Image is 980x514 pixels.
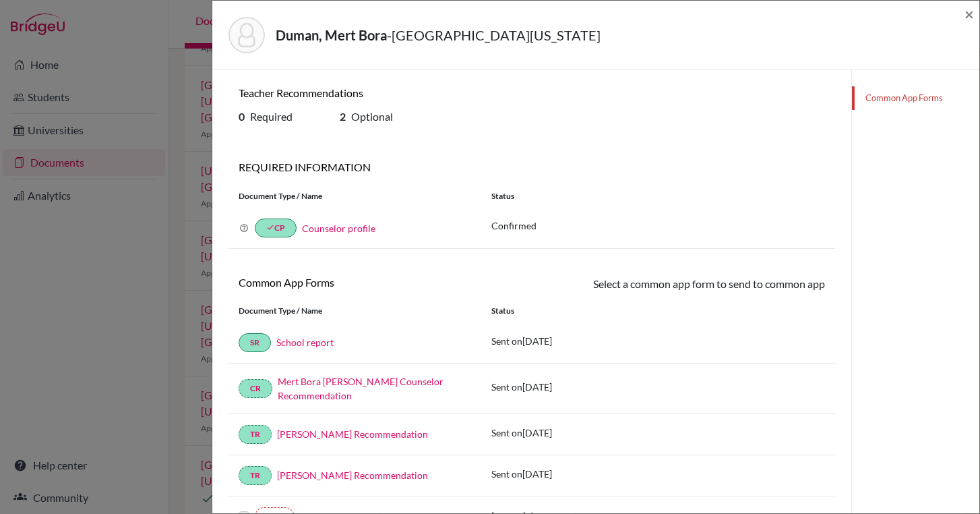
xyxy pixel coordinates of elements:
a: doneCP [255,219,297,237]
a: TR [239,466,272,485]
a: Common App Forms [852,86,979,110]
a: [PERSON_NAME] Recommendation [277,469,428,481]
button: Close [964,6,974,22]
p: Confirmed [491,219,825,233]
p: Sent on [491,334,552,348]
strong: Duman, Mert Bora [276,27,387,43]
span: Optional [351,110,393,123]
a: SR [239,333,271,352]
a: School report [276,337,334,348]
div: Document Type / Name [228,305,481,317]
span: [DATE] [522,381,552,393]
a: TR [239,425,272,444]
span: Required [250,110,293,123]
div: Status [481,305,835,317]
b: 2 [340,110,346,123]
a: [PERSON_NAME] Recommendation [277,428,428,440]
span: [DATE] [522,468,552,480]
span: - [GEOGRAPHIC_DATA][US_STATE] [387,27,601,43]
div: Status [481,190,835,202]
h6: Common App Forms [239,276,522,289]
a: Counselor profile [302,223,375,234]
div: Select a common app form to send to common app [532,276,835,294]
div: Document Type / Name [228,190,481,202]
p: Sent on [491,426,552,440]
p: Sent on [491,467,552,481]
span: × [964,4,974,24]
p: Sent on [491,380,552,394]
span: [DATE] [522,427,552,438]
h6: Teacher Recommendations [239,86,522,99]
a: Mert Bora [PERSON_NAME] Counselor Recommendation [278,376,443,401]
a: CR [239,379,272,398]
i: done [266,223,274,231]
b: 0 [239,110,245,123]
span: [DATE] [522,335,552,347]
h6: REQUIRED INFORMATION [228,161,835,173]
